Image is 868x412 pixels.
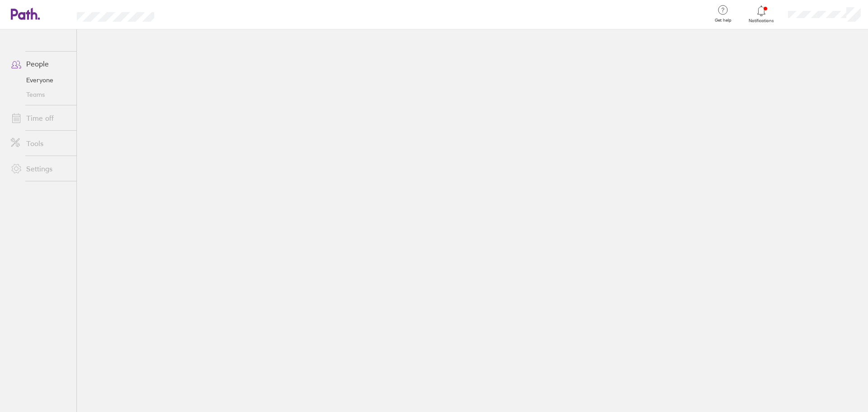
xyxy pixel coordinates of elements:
[747,5,776,24] a: Notifications
[4,87,76,102] a: Teams
[708,18,738,23] span: Get help
[4,73,76,87] a: Everyone
[4,134,76,152] a: Tools
[747,18,776,24] span: Notifications
[4,109,76,127] a: Time off
[4,160,76,178] a: Settings
[4,55,76,73] a: People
